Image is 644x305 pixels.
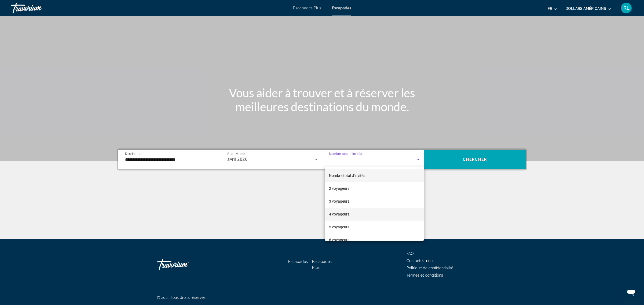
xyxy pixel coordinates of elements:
[329,212,349,216] font: 4 voyageurs
[329,173,365,178] font: Nombre total d'invités
[329,186,349,191] font: 2 voyageurs
[329,199,349,203] font: 3 voyageurs
[329,238,349,242] font: 6 voyageurs
[623,284,640,301] iframe: Bouton de lancement de la fenêtre de messagerie
[329,225,349,229] font: 5 voyageurs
